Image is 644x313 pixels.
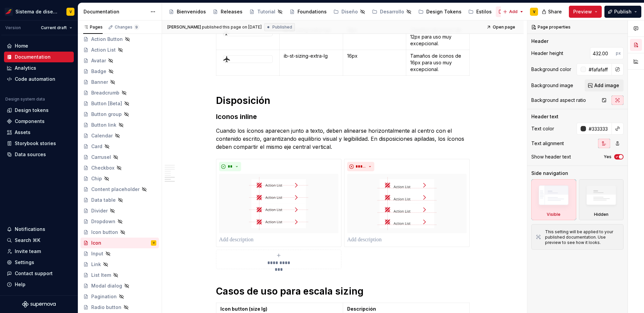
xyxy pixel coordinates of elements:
div: Pagination [91,293,117,300]
button: Share [538,6,566,18]
a: Calendar [80,130,159,141]
a: Foundations [287,6,329,17]
span: Add [509,9,518,14]
div: Button group [91,111,122,118]
div: Bienvenidos [177,8,206,15]
div: Side navigation [531,170,568,177]
span: [PERSON_NAME] [167,24,201,30]
svg: Supernova Logo [22,301,56,308]
strong: Descripción [347,306,376,312]
div: Dropdown [91,218,115,225]
a: IconV [80,238,159,248]
div: Data sources [15,151,46,158]
img: c339a415-0be9-42dc-a8e6-f2f246e50836.svg [347,174,467,233]
p: Tamaños de íconos de 16px para uso muy excepcional. [410,53,465,73]
strong: Icon button (size lg) [220,306,267,312]
div: Data table [91,197,116,203]
div: Documentation [15,54,51,60]
a: Chip [80,173,159,184]
div: Assets [15,129,31,136]
a: Breadcrumb [80,87,159,98]
input: Auto [586,123,612,135]
div: Breadcrumb [91,89,119,96]
button: Publish [604,6,641,18]
p: px [616,51,621,56]
div: Header height [531,50,563,57]
div: Notifications [15,226,45,233]
div: Radio button [91,304,121,311]
a: Content placeholder [80,184,159,195]
span: Current draft [41,25,67,30]
div: V [153,240,155,246]
a: Action Button [80,34,159,45]
a: Components [4,116,74,127]
a: Action List [80,45,159,55]
button: Notifications [4,224,74,235]
div: Page tree [166,5,499,18]
a: Badge [80,66,159,77]
input: Auto [586,63,612,75]
button: Sistema de diseño IberiaV [1,4,76,19]
div: Changes [115,24,139,30]
a: Divider [80,205,159,216]
a: Card [80,141,159,152]
span: Add image [594,82,619,89]
div: Storybook stories [15,140,56,147]
a: Invite team [4,246,74,257]
div: V [69,9,72,14]
div: Design tokens [15,107,49,114]
div: This setting will be applied to your published documentation. Use preview to see how it looks. [545,229,619,245]
button: Search ⌘K [4,235,74,246]
a: Bienvenidos [166,6,209,17]
div: Background aspect ratio [531,97,586,104]
span: Share [548,8,562,15]
div: Card [91,143,102,150]
span: Open page [493,24,515,30]
label: Yes [604,154,611,160]
img: 55604660-494d-44a9-beb2-692398e9940a.png [5,8,13,16]
div: Invite team [15,248,41,255]
h3: Iconos inline [216,112,470,121]
div: Components [15,118,45,125]
a: Documentation [4,52,74,62]
a: Code automation [4,74,74,84]
div: Sistema de diseño Iberia [15,8,58,15]
a: Design Tokens [416,6,464,17]
span: Publish [614,8,632,15]
div: Divider [91,207,108,214]
div: Action Button [91,36,123,43]
span: Published [272,24,292,30]
a: Icon button [80,227,159,238]
a: List Item [80,270,159,280]
div: Text alignment [531,140,564,147]
div: Design Tokens [426,8,462,15]
div: Chip [91,175,102,182]
div: Modal dialog [91,283,122,289]
img: 0ac2b6d9-9b11-45aa-8dce-ad585616ab0f.svg [223,56,230,63]
a: Dropdown [80,216,159,227]
div: Icon button [91,229,118,236]
img: db92b030-0db3-4fe6-8679-0dd890e5b2af.svg [219,174,338,233]
div: Input [91,250,103,257]
a: Desarrollo [369,6,414,17]
a: Data table [80,195,159,205]
button: Preview [569,6,602,18]
div: Estilos [476,8,492,15]
div: published this page on [DATE] [202,24,262,30]
div: Foundations [298,8,327,15]
div: Header text [531,113,558,120]
a: Pagination [80,291,159,302]
div: Background color [531,66,571,73]
div: Show header text [531,153,571,160]
a: Open page [484,22,518,32]
div: Desarrollo [380,8,404,15]
a: Componentes [496,6,542,17]
a: Data sources [4,149,74,160]
div: Checkbox [91,165,114,171]
p: Cuando los íconos aparecen junto a texto, deben alinearse horizontalmente al centro con el conten... [216,127,470,151]
a: Estilos [466,6,494,17]
h1: Casos de uso para escala sizing [216,285,470,297]
div: Visible [531,179,576,220]
div: Documentation [84,8,147,15]
div: Home [15,43,28,49]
